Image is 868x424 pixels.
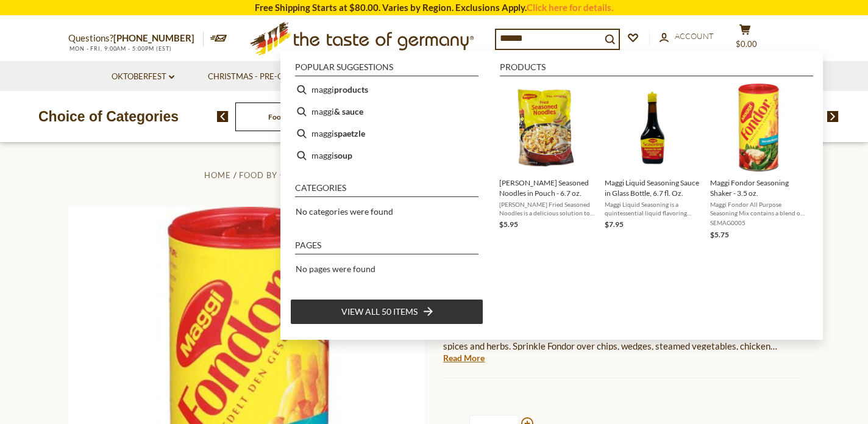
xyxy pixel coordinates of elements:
li: Pages [295,241,478,254]
b: & sauce [334,104,363,118]
li: Products [500,63,813,76]
span: $5.75 [710,230,729,239]
span: $5.95 [499,220,518,229]
div: Instant Search Results [280,51,823,340]
b: soup [334,148,352,162]
a: Maggi Seasoning SauceMaggi Liquid Seasoning Sauce in Glass Bottle, 6.7 fl. Oz.Maggi Liquid Season... [605,84,700,241]
li: maggi spaetzle [290,123,483,145]
span: Maggi Fondor Seasoning Shaker - 3.5 oz. [710,178,806,198]
li: Popular suggestions [295,63,478,76]
li: maggi soup [290,145,483,167]
li: Maggi Fondor Seasoning Shaker - 3.5 oz. [705,79,811,246]
li: Maggi Liquid Seasoning Sauce in Glass Bottle, 6.7 fl. Oz. [600,79,705,246]
span: Maggi Liquid Seasoning is a quintessential liquid flavoring substance with European origin and gl... [605,200,700,217]
a: Maggi Fried Seasoned Noodles[PERSON_NAME] Seasoned Noodles in Pouch - 6.7 oz.[PERSON_NAME] Fried ... [499,84,595,241]
a: Food By Category [239,170,327,180]
button: $0.00 [727,24,763,54]
span: Account [675,31,714,41]
b: spaetzle [334,126,365,140]
span: Maggi Fondor All Purpose Seasoning Mix contains a blend of onion, garlic, and delicious spices an... [710,200,806,217]
span: View all 50 items [341,305,418,318]
p: Questions? [68,31,204,46]
span: $0.00 [736,39,757,49]
a: Christmas - PRE-ORDER [208,70,312,84]
span: [PERSON_NAME] Fried Seasoned Noodles is a delicious solution to quickly prepare dinner or lunch. ... [499,200,595,217]
li: Maggi Fried Seasoned Noodles in Pouch - 6.7 oz. [494,79,600,246]
li: maggi & sauce [290,101,483,123]
a: Read More [443,352,485,364]
a: [PHONE_NUMBER] [113,32,194,43]
a: Maggi Fondor Seasoning ShakerMaggi Fondor Seasoning Shaker - 3.5 oz.Maggi Fondor All Purpose Seas... [710,84,806,241]
a: Account [660,30,714,43]
span: Maggi Liquid Seasoning Sauce in Glass Bottle, 6.7 fl. Oz. [605,178,700,198]
span: Maggi Fondor All Purpose Seasoning Mix contains a blend of onion, garlic, and delicious spices an... [443,325,788,367]
span: SEMAG0005 [710,218,806,227]
a: Click here for details. [527,2,613,13]
span: MON - FRI, 9:00AM - 5:00PM (EST) [68,45,172,52]
span: [PERSON_NAME] Seasoned Noodles in Pouch - 6.7 oz. [499,178,595,198]
li: Categories [295,184,478,197]
img: previous arrow [217,111,229,122]
a: Oktoberfest [112,70,174,84]
a: Food By Category [268,112,326,121]
span: $7.95 [605,220,624,229]
img: Maggi Fondor Seasoning Shaker [714,84,802,172]
img: Maggi Seasoning Sauce [608,84,697,172]
span: No categories were found [296,206,393,217]
b: products [334,82,368,96]
img: next arrow [827,111,839,122]
li: maggi products [290,79,483,101]
span: No pages were found [296,264,375,274]
a: Home [204,170,231,180]
li: View all 50 items [290,299,483,325]
img: Maggi Fried Seasoned Noodles [503,84,591,172]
